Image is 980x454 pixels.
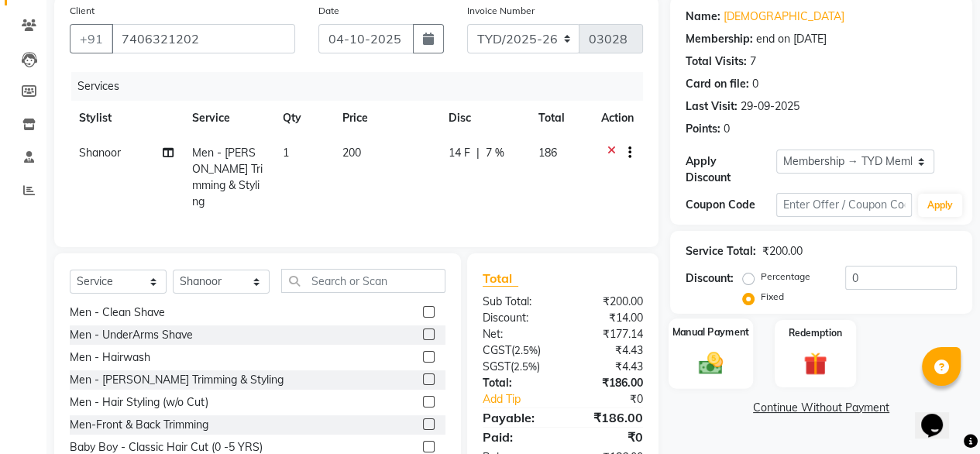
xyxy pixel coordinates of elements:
[112,24,295,53] input: Search by Name/Mobile/Email/Code
[471,342,563,359] div: ( )
[471,326,563,342] div: Net:
[761,270,810,284] label: Percentage
[686,270,734,287] div: Discount:
[70,349,150,366] div: Men - Hairwash
[318,4,339,18] label: Date
[467,4,535,18] label: Invoice Number
[776,193,912,217] input: Enter Offer / Coupon Code
[686,76,749,92] div: Card on file:
[471,391,578,408] a: Add Tip
[724,121,730,137] div: 0
[70,394,208,411] div: Men - Hair Styling (w/o Cut)
[752,76,758,92] div: 0
[71,72,655,101] div: Services
[578,391,655,408] div: ₹0
[686,197,776,213] div: Coupon Code
[918,194,962,217] button: Apply
[562,408,655,427] div: ₹186.00
[562,428,655,446] div: ₹0
[70,101,183,136] th: Stylist
[439,101,529,136] th: Disc
[562,326,655,342] div: ₹177.14
[538,146,556,160] span: 186
[192,146,263,208] span: Men - [PERSON_NAME] Trimming & Styling
[483,343,511,357] span: CGST
[70,327,193,343] div: Men - UnderArms Shave
[471,294,563,310] div: Sub Total:
[70,304,165,321] div: Men - Clean Shave
[562,310,655,326] div: ₹14.00
[483,270,518,287] span: Total
[750,53,756,70] div: 7
[756,31,827,47] div: end on [DATE]
[686,31,753,47] div: Membership:
[483,359,511,373] span: SGST
[70,372,284,388] div: Men - [PERSON_NAME] Trimming & Styling
[514,360,537,373] span: 2.5%
[741,98,799,115] div: 29-09-2025
[471,310,563,326] div: Discount:
[476,145,480,161] span: |
[691,349,731,377] img: _cash.svg
[471,408,563,427] div: Payable:
[471,428,563,446] div: Paid:
[70,4,95,18] label: Client
[486,145,504,161] span: 7 %
[673,400,969,416] a: Continue Without Payment
[915,392,965,439] iframe: chat widget
[70,417,208,433] div: Men-Front & Back Trimming
[282,146,288,160] span: 1
[562,294,655,310] div: ₹200.00
[672,325,750,339] label: Manual Payment
[592,101,643,136] th: Action
[333,101,439,136] th: Price
[686,9,720,25] div: Name:
[273,101,332,136] th: Qty
[686,153,776,186] div: Apply Discount
[562,359,655,375] div: ₹4.43
[686,53,747,70] div: Total Visits:
[514,344,538,356] span: 2.5%
[762,243,803,260] div: ₹200.00
[562,375,655,391] div: ₹186.00
[183,101,273,136] th: Service
[528,101,592,136] th: Total
[342,146,361,160] span: 200
[724,9,844,25] a: [DEMOGRAPHIC_DATA]
[471,375,563,391] div: Total:
[686,121,720,137] div: Points:
[686,243,756,260] div: Service Total:
[79,146,121,160] span: Shanoor
[686,98,738,115] div: Last Visit:
[796,349,834,378] img: _gift.svg
[70,24,113,53] button: +91
[789,326,842,340] label: Redemption
[471,359,563,375] div: ( )
[761,290,784,304] label: Fixed
[281,269,445,293] input: Search or Scan
[562,342,655,359] div: ₹4.43
[449,145,470,161] span: 14 F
